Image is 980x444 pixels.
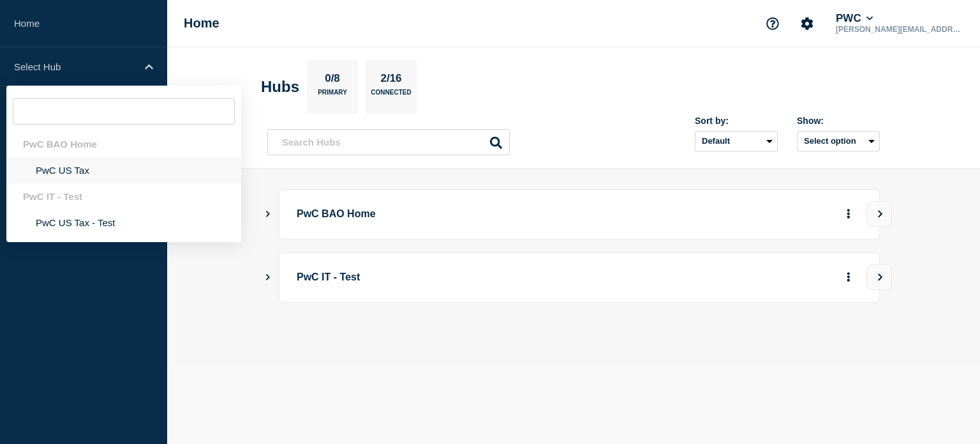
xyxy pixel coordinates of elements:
button: Show Connected Hubs [265,273,271,282]
button: More actions [840,203,857,226]
button: PWC [833,12,875,25]
button: Select option [797,131,880,151]
button: Support [759,10,786,37]
button: Account settings [794,10,820,37]
h1: Home [184,16,219,31]
select: Sort by [695,131,778,151]
li: PwC US Tax - Test [6,210,241,236]
p: Select Hub [14,61,137,72]
input: Search Hubs [267,129,510,155]
p: PwC BAO Home [297,203,650,226]
button: More actions [840,266,857,289]
div: PwC BAO Home [6,131,241,157]
li: PwC US Tax [6,157,241,183]
button: View [866,201,892,227]
div: Show: [797,116,880,126]
p: 0/8 [320,72,345,89]
button: View [866,264,892,290]
div: PwC IT - Test [6,183,241,210]
p: [PERSON_NAME][EMAIL_ADDRESS][PERSON_NAME][DOMAIN_NAME] [833,25,966,34]
p: Primary [318,89,347,102]
p: Connected [371,89,411,102]
p: 2/16 [376,72,406,89]
p: PwC IT - Test [297,266,650,289]
button: Show Connected Hubs [265,210,271,219]
h2: Hubs [261,78,299,96]
div: Sort by: [695,116,778,126]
